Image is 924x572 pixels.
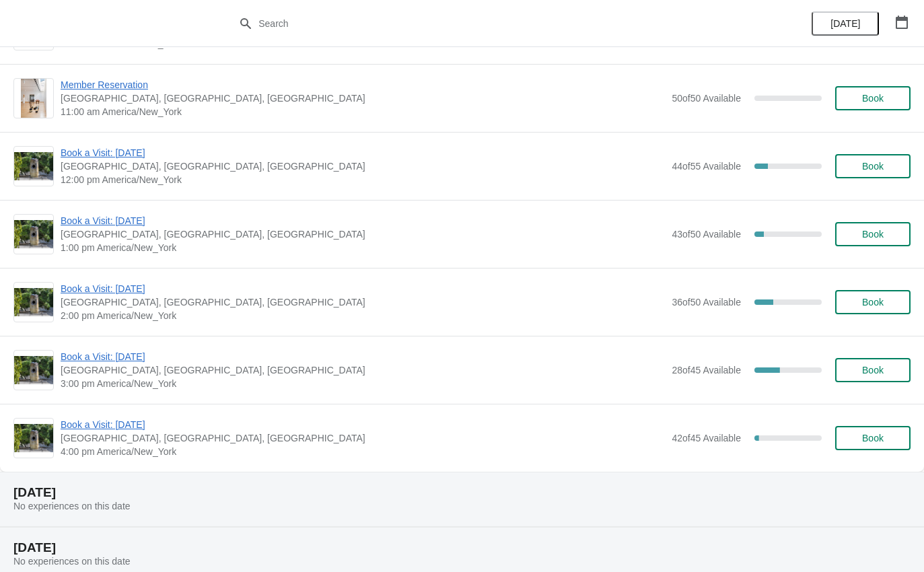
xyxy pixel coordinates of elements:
span: 2:00 pm America/New_York [61,309,665,322]
button: Book [835,222,911,246]
span: 4:00 pm America/New_York [61,445,665,458]
img: Member Reservation | The Noguchi Museum, 33rd Road, Queens, NY, USA | 11:00 am America/New_York [21,79,47,118]
span: Book a Visit: [DATE] [61,282,665,295]
button: Book [835,86,911,110]
span: 11:00 am America/New_York [61,105,665,118]
span: Book a Visit: [DATE] [61,350,665,363]
span: 36 of 50 Available [672,297,741,308]
span: 1:00 pm America/New_York [61,241,665,254]
img: Book a Visit: August 2025 | The Noguchi Museum, 33rd Road, Queens, NY, USA | 1:00 pm America/New_... [14,220,53,248]
span: 28 of 45 Available [672,365,741,376]
span: [GEOGRAPHIC_DATA], [GEOGRAPHIC_DATA], [GEOGRAPHIC_DATA] [61,92,665,105]
h2: [DATE] [13,541,911,555]
button: [DATE] [812,11,879,36]
span: Book [862,433,884,443]
span: Book a Visit: [DATE] [61,146,665,159]
span: [DATE] [830,18,860,29]
h2: [DATE] [13,486,911,499]
span: Book a Visit: [DATE] [61,214,665,227]
img: Book a Visit: August 2025 | The Noguchi Museum, 33rd Road, Queens, NY, USA | 4:00 pm America/New_... [14,424,53,452]
span: [GEOGRAPHIC_DATA], [GEOGRAPHIC_DATA], [GEOGRAPHIC_DATA] [61,363,665,377]
button: Book [835,358,911,382]
img: Book a Visit: August 2025 | The Noguchi Museum, 33rd Road, Queens, NY, USA | 12:00 pm America/New... [14,152,53,180]
span: 42 of 45 Available [672,433,741,443]
span: 12:00 pm America/New_York [61,173,665,186]
input: Search [258,11,693,36]
span: Book [862,93,884,104]
img: Book a Visit: August 2025 | The Noguchi Museum, 33rd Road, Queens, NY, USA | 2:00 pm America/New_... [14,288,53,316]
span: [GEOGRAPHIC_DATA], [GEOGRAPHIC_DATA], [GEOGRAPHIC_DATA] [61,295,665,309]
span: [GEOGRAPHIC_DATA], [GEOGRAPHIC_DATA], [GEOGRAPHIC_DATA] [61,431,665,445]
span: Member Reservation [61,78,665,92]
span: [GEOGRAPHIC_DATA], [GEOGRAPHIC_DATA], [GEOGRAPHIC_DATA] [61,227,665,241]
span: 50 of 50 Available [672,93,741,104]
span: Book [862,297,884,308]
span: Book a Visit: [DATE] [61,418,665,431]
span: 43 of 50 Available [672,229,741,240]
span: Book [862,229,884,240]
span: 3:00 pm America/New_York [61,377,665,390]
span: [GEOGRAPHIC_DATA], [GEOGRAPHIC_DATA], [GEOGRAPHIC_DATA] [61,159,665,173]
span: No experiences on this date [13,556,131,567]
span: 44 of 55 Available [672,161,741,172]
button: Book [835,154,911,178]
span: Book [862,161,884,172]
span: Book [862,365,884,376]
button: Book [835,290,911,314]
span: No experiences on this date [13,501,131,511]
button: Book [835,426,911,450]
img: Book a Visit: August 2025 | The Noguchi Museum, 33rd Road, Queens, NY, USA | 3:00 pm America/New_... [14,356,53,384]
